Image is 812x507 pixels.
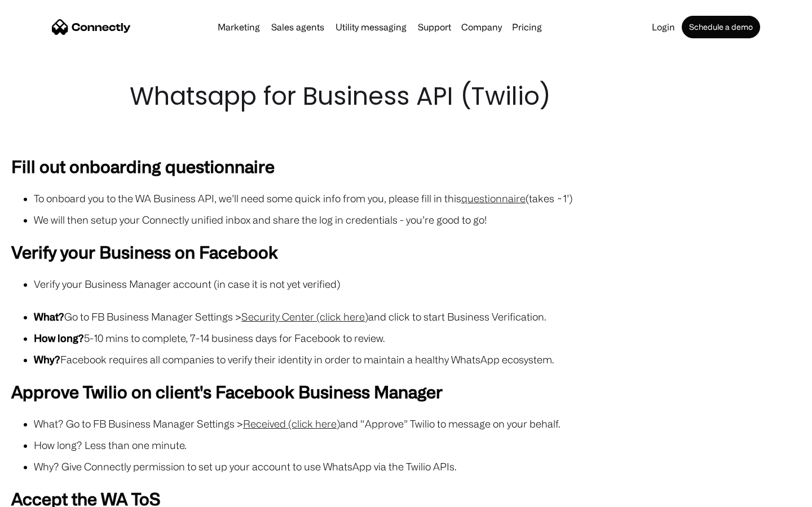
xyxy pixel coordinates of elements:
li: How long? Less than one minute. [34,437,801,453]
strong: What? [34,311,64,322]
strong: Why? [34,354,60,365]
a: questionnaire [461,193,526,204]
a: Support [413,23,456,32]
div: Company [458,19,505,35]
ul: Language list [23,487,68,503]
aside: Language selected: English [11,487,68,503]
a: Received (click here) [243,418,340,429]
div: Company [461,19,502,35]
a: Security Center (click here) [241,311,368,322]
a: Schedule a demo [682,16,760,38]
strong: Approve Twilio on client's Facebook Business Manager [11,382,443,401]
li: Verify your Business Manager account (in case it is not yet verified) [34,276,801,292]
h1: Whatsapp for Business API (Twilio) [130,79,682,114]
a: Login [647,23,679,32]
li: To onboard you to the WA Business API, we’ll need some quick info from you, please fill in this (... [34,190,801,206]
strong: How long? [34,332,84,344]
li: What? Go to FB Business Manager Settings > and “Approve” Twilio to message on your behalf. [34,416,801,432]
a: Sales agents [267,23,329,32]
strong: Verify your Business on Facebook [11,242,278,261]
li: Go to FB Business Manager Settings > and click to start Business Verification. [34,309,801,324]
a: Pricing [507,23,546,32]
li: 5-10 mins to complete, 7-14 business days for Facebook to review. [34,330,801,346]
a: home [52,19,131,35]
a: Marketing [213,23,264,32]
strong: Fill out onboarding questionnaire [11,157,275,176]
li: Why? Give Connectly permission to set up your account to use WhatsApp via the Twilio APIs. [34,459,801,474]
a: Utility messaging [331,23,411,32]
li: We will then setup your Connectly unified inbox and share the log in credentials - you’re good to... [34,212,801,228]
li: Facebook requires all companies to verify their identity in order to maintain a healthy WhatsApp ... [34,352,801,367]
